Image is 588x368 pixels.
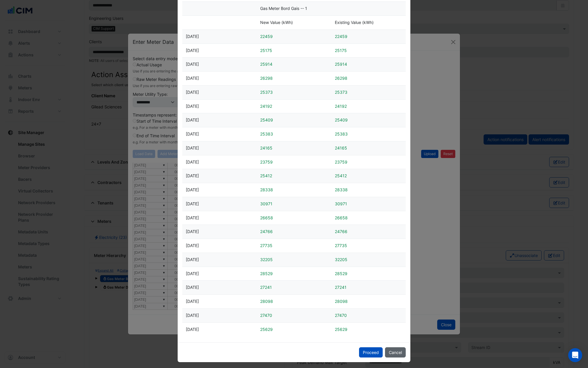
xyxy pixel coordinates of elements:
span: 25412 [335,173,347,178]
span: 24766 [335,229,347,234]
span: 32205 [260,257,273,262]
span: 32205 [335,257,347,262]
span: 26298 [260,76,273,81]
span: 30971 [335,201,347,206]
span: 27241 [335,285,346,290]
span: 28338 [260,187,273,192]
span: 24192 [335,104,347,109]
span: 25629 [335,327,347,332]
span: [DATE] [186,215,199,220]
span: 25175 [335,48,347,53]
span: 28098 [260,299,273,304]
span: 25412 [260,173,272,178]
span: Gas Meter Bord Gais -- 1 [260,6,307,11]
span: 25914 [335,62,347,67]
span: [DATE] [186,201,199,206]
div: Open Intercom Messenger [568,348,582,362]
span: 24192 [260,104,272,109]
span: 25373 [335,90,347,95]
span: [DATE] [186,90,199,95]
span: 25914 [260,62,272,67]
span: 25373 [260,90,273,95]
span: 25383 [335,131,348,136]
button: Cancel [385,347,406,357]
span: [DATE] [186,131,199,136]
span: [DATE] [186,243,199,248]
span: [DATE] [186,271,199,276]
span: [DATE] [186,187,199,192]
span: 26298 [335,76,347,81]
span: [DATE] [186,117,199,122]
button: Proceed [359,347,383,357]
span: [DATE] [186,313,199,318]
span: 23759 [260,159,273,164]
span: 28529 [260,271,273,276]
span: 27470 [260,313,272,318]
span: [DATE] [186,76,199,81]
span: 25409 [260,117,273,122]
span: [DATE] [186,159,199,164]
span: 28098 [335,299,348,304]
span: [DATE] [186,285,199,290]
span: 30971 [260,201,272,206]
span: [DATE] [186,145,199,150]
span: New Value (kWh) [260,20,293,25]
span: 22459 [260,34,273,39]
span: [DATE] [186,104,199,109]
span: [DATE] [186,229,199,234]
span: 24165 [260,145,272,150]
span: 28529 [335,271,347,276]
span: [DATE] [186,48,199,53]
span: 25409 [335,117,348,122]
span: 24766 [260,229,273,234]
span: 22459 [335,34,347,39]
span: 25629 [260,327,273,332]
span: 25175 [260,48,272,53]
span: 26658 [335,215,348,220]
span: 28338 [335,187,348,192]
span: [DATE] [186,257,199,262]
span: 24165 [335,145,347,150]
span: 27470 [335,313,347,318]
span: 27735 [260,243,272,248]
span: 26658 [260,215,273,220]
span: [DATE] [186,62,199,67]
span: [DATE] [186,299,199,304]
span: 23759 [335,159,347,164]
span: [DATE] [186,327,199,332]
span: 27735 [335,243,347,248]
span: [DATE] [186,34,199,39]
span: 27241 [260,285,272,290]
span: 25383 [260,131,273,136]
span: Existing Value (kWh) [335,20,374,25]
span: [DATE] [186,173,199,178]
